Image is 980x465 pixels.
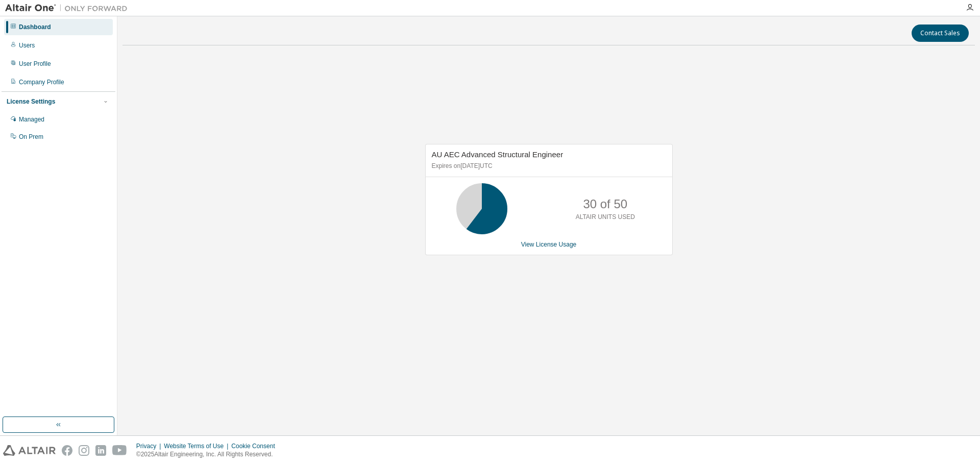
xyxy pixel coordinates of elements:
[231,442,281,450] div: Cookie Consent
[79,445,89,456] img: instagram.svg
[3,445,56,456] img: altair_logo.svg
[576,213,635,222] p: ALTAIR UNITS USED
[19,115,44,124] div: Managed
[7,97,55,106] div: License Settings
[136,450,281,459] p: © 2025 Altair Engineering, Inc. All Rights Reserved.
[19,60,51,68] div: User Profile
[62,445,72,456] img: facebook.svg
[912,25,969,42] button: Contact Sales
[19,133,43,141] div: On Prem
[19,23,51,31] div: Dashboard
[112,445,127,456] img: youtube.svg
[164,442,231,450] div: Website Terms of Use
[432,162,664,170] p: Expires on [DATE] UTC
[521,241,577,248] a: View License Usage
[583,195,627,213] p: 30 of 50
[136,442,164,450] div: Privacy
[432,150,563,159] span: AU AEC Advanced Structural Engineer
[95,445,106,456] img: linkedin.svg
[19,41,35,50] div: Users
[5,3,133,13] img: Altair One
[19,78,64,86] div: Company Profile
